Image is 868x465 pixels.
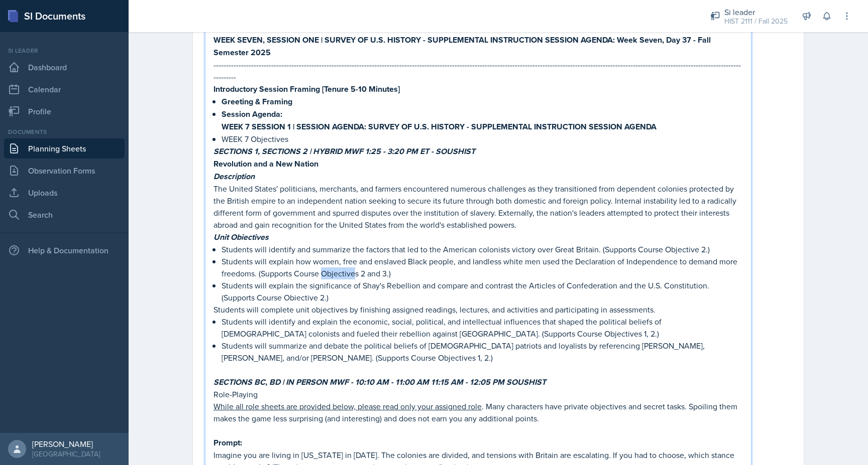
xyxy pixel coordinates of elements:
[4,138,125,159] a: Planning Sheets
[213,376,546,388] em: SECTIONS BC, BD | IN PERSON MWF - 10:10 AM - 11:00 AM 11:15 AM - 12:05 PM SOUSHIST
[222,108,282,120] strong: Session Agenda:
[213,183,743,231] p: The United States' politicians, merchants, and farmers encountered numerous challenges as they tr...
[4,101,125,121] a: Profile
[222,255,743,279] p: Students will explain how women, free and enslaved Black people, and landless white men used the ...
[222,96,292,107] strong: Greeting & Framing
[4,79,125,99] a: Calendar
[213,231,269,243] em: Unit Obiectives
[213,400,743,424] p: . Many characters have private objectives and secret tasks. Spoiling them makes the game less sur...
[32,449,100,459] div: [GEOGRAPHIC_DATA]
[213,158,318,170] strong: Revolution and a New Nation
[32,439,100,449] div: [PERSON_NAME]
[213,34,713,58] strong: WEEK SEVEN, SESSION ONE | SURVEY OF U.S. HISTORY - SUPPLEMENTAL INSTRUCTION SESSION AGENDA: Week ...
[213,437,242,448] strong: Prompt:
[213,303,743,316] p: Students will complete unit objectives by finishing assigned readings, lectures, and activities a...
[213,59,743,83] p: -------------------------------------------------------------------------------------------------...
[213,401,482,412] u: While all role sheets are provided below, please read only your assigned role
[724,16,788,27] div: HIST 2111 / Fall 2025
[213,171,255,182] em: Description
[4,240,125,260] div: Help & Documentation
[213,83,400,95] strong: Introductory Session Framing [Tenure 5-10 Minutes]
[222,121,657,132] strong: WEEK 7 SESSION 1 | SESSION AGENDA: SURVEY OF U.S. HISTORY - SUPPLEMENTAL INSTRUCTION SESSION AGENDA
[222,340,743,364] p: Students will summarize and debate the political beliefs of [DEMOGRAPHIC_DATA] patriots and loyal...
[222,279,743,303] p: Students will explain the significance of Shay's Rebellion and compare and contrast the Articles ...
[4,205,125,225] a: Search
[222,133,743,145] p: WEEK 7 Objectives
[4,183,125,203] a: Uploads
[213,145,475,157] em: SECTIONS 1, SECTIONS 2 | HYBRID MWF 1:25 - 3:20 PM ET - SOUSHIST
[222,243,743,255] p: Students will identify and summarize the factors that led to the American colonists victory over ...
[4,57,125,77] a: Dashboard
[213,388,743,400] p: Role-Playing
[222,316,743,340] p: Students will identify and explain the economic, social, political, and intellectual influences t...
[4,161,125,181] a: Observation Forms
[724,6,788,18] div: Si leader
[4,127,125,136] div: Documents
[4,46,125,55] div: Si leader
